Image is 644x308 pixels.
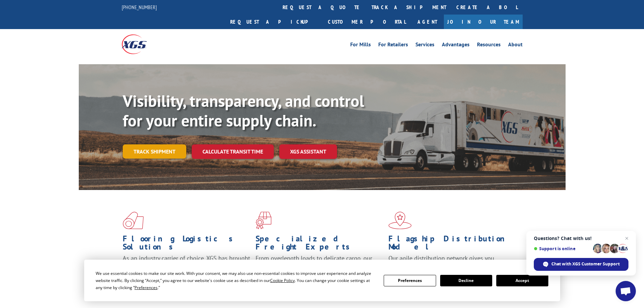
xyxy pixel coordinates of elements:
span: Our agile distribution network gives you nationwide inventory management on demand. [388,254,513,270]
a: XGS ASSISTANT [279,144,337,159]
h1: Specialized Freight Experts [256,235,383,254]
a: Customer Portal [323,15,411,29]
span: Questions? Chat with us! [534,236,628,241]
img: xgs-icon-total-supply-chain-intelligence-red [123,212,144,229]
a: About [508,42,523,49]
span: As an industry carrier of choice, XGS has brought innovation and dedication to flooring logistics... [123,254,250,278]
h1: Flooring Logistics Solutions [123,235,251,254]
a: Resources [477,42,501,49]
img: xgs-icon-flagship-distribution-model-red [388,212,412,229]
button: Decline [440,275,492,286]
span: Chat with XGS Customer Support [551,261,620,267]
a: Request a pickup [225,15,323,29]
b: Visibility, transparency, and control for your entire supply chain. [123,90,364,131]
a: Services [415,42,434,49]
div: Cookie Consent Prompt [84,260,560,301]
span: Cookie Policy [270,278,295,283]
span: Support is online [534,246,591,251]
div: Chat with XGS Customer Support [534,258,628,271]
p: From overlength loads to delicate cargo, our experienced staff knows the best way to move your fr... [256,254,383,284]
a: For Retailers [378,42,408,49]
a: For Mills [350,42,371,49]
a: [PHONE_NUMBER] [122,4,157,10]
div: Open chat [616,281,636,301]
a: Track shipment [123,144,186,159]
div: We use essential cookies to make our site work. With your consent, we may also use non-essential ... [96,270,376,291]
button: Preferences [384,275,436,286]
img: xgs-icon-focused-on-flooring-red [256,212,271,229]
a: Calculate transit time [192,144,274,159]
span: Preferences [135,285,158,290]
a: Join Our Team [444,15,523,29]
a: Agent [411,15,444,29]
button: Accept [496,275,548,286]
span: Close chat [623,234,631,242]
h1: Flagship Distribution Model [388,235,516,254]
a: Advantages [442,42,470,49]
